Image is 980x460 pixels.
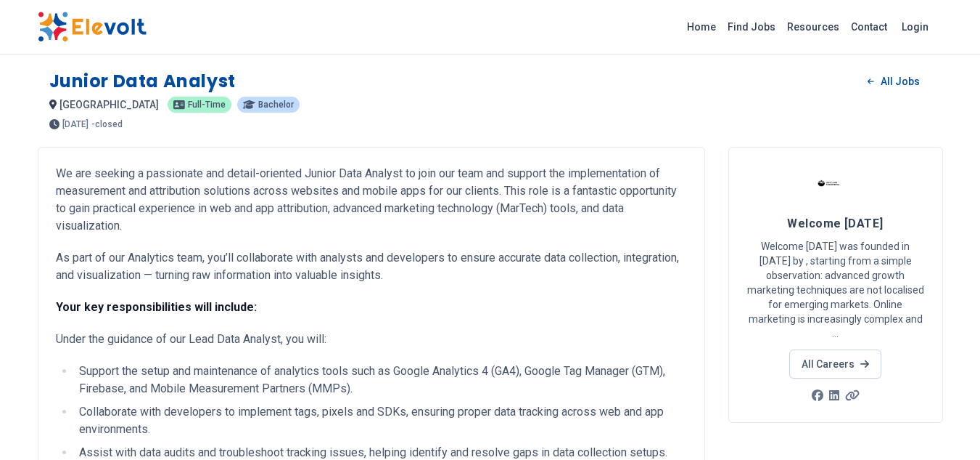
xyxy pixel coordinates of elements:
[56,331,687,348] p: Under the guidance of our Lead Data Analyst, you will:
[188,100,226,109] span: Full-time
[893,12,937,41] a: Login
[856,70,931,92] a: All Jobs
[49,70,236,93] h1: Junior Data Analyst
[746,239,925,341] p: Welcome [DATE] was founded in [DATE] by , starting from a simple observation: advanced growth mar...
[789,350,881,379] a: All Careers
[258,100,294,109] span: Bachelor
[38,12,147,42] img: Elevolt
[56,249,687,284] p: As part of our Analytics team, you’ll collaborate with analysts and developers to ensure accurate...
[818,165,854,201] img: Welcome Tomorrow
[59,99,159,110] span: [GEOGRAPHIC_DATA]
[75,403,687,438] li: Collaborate with developers to implement tags, pixels and SDKs, ensuring proper data tracking acr...
[91,120,123,129] p: - closed
[56,300,257,314] strong: Your key responsibilities will include:
[62,120,88,129] span: [DATE]
[781,15,845,39] a: Resources
[681,15,722,39] a: Home
[722,15,781,39] a: Find Jobs
[787,217,883,230] span: Welcome [DATE]
[845,15,893,39] a: Contact
[75,363,687,398] li: Support the setup and maintenance of analytics tools such as Google Analytics 4 (GA4), Google Tag...
[56,165,687,235] p: We are seeking a passionate and detail-oriented Junior Data Analyst to join our team and support ...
